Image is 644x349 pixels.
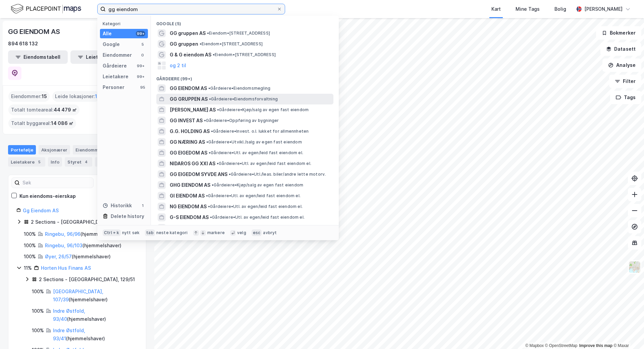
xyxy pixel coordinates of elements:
[170,224,210,232] span: GT - EIENDOM AS
[45,230,119,238] div: ( hjemmelshaver )
[610,317,644,349] div: Chat Widget
[213,52,276,57] span: Eiendom • [STREET_ADDRESS]
[170,95,208,103] span: GG GRUPPEN AS
[41,265,91,271] a: Horten Hus Finans AS
[32,288,44,296] div: 100%
[48,157,62,167] div: Info
[206,139,208,144] span: •
[45,243,83,248] a: Ringebu, 96/103
[36,159,43,165] div: 5
[156,230,188,235] div: neste kategori
[122,230,140,235] div: nytt søk
[209,96,211,101] span: •
[237,230,246,235] div: velg
[525,343,544,348] a: Mapbox
[136,63,145,69] div: 99+
[170,84,207,92] span: GG EIENDOM AS
[545,343,578,348] a: OpenStreetMap
[53,307,138,323] div: ( hjemmelshaver )
[208,204,210,209] span: •
[140,203,145,208] div: 1
[229,172,231,177] span: •
[73,145,114,155] div: Eiendommer
[83,159,90,165] div: 4
[45,253,111,261] div: ( hjemmelshaver )
[206,139,302,145] span: Gårdeiere • Utvikl./salg av egen fast eiendom
[23,208,59,213] a: Gg Eiendom AS
[32,307,44,315] div: 100%
[170,51,211,59] span: G & G eiendom AS
[170,192,205,200] span: GI EIENDOM AS
[217,107,219,112] span: •
[600,42,641,56] button: Datasett
[136,74,145,79] div: 99+
[211,129,309,134] span: Gårdeiere • Invest. o.l. lukket for allmennheten
[51,119,73,127] span: 14 086 ㎡
[140,42,145,47] div: 5
[170,117,203,125] span: GG INVEST AS
[24,264,32,272] div: 11%
[206,193,301,199] span: Gårdeiere • Utl. av egen/leid fast eiendom el.
[54,106,77,114] span: 44 479 ㎡
[609,75,641,88] button: Filter
[170,138,205,146] span: GG NÆRING AS
[210,215,305,220] span: Gårdeiere • Utl. av egen/leid fast eiendom el.
[554,5,566,13] div: Bolig
[212,182,214,187] span: •
[53,326,138,343] div: ( hjemmelshaver )
[208,86,270,91] span: Gårdeiere • Eiendomsmegling
[65,157,92,167] div: Styret
[52,91,100,102] div: Leide lokasjoner :
[103,21,148,26] div: Kategori
[39,145,70,155] div: Aksjonærer
[8,118,76,129] div: Totalt byggareal :
[20,178,93,188] input: Søk
[602,58,641,72] button: Analyse
[229,172,326,177] span: Gårdeiere • Utl./leas. biler/andre lette motorv.
[53,328,85,341] a: Indre Østfold, 93/41
[170,127,210,135] span: G.G. HOLDING AS
[103,73,128,81] div: Leietakere
[204,118,206,123] span: •
[213,52,215,57] span: •
[19,192,76,200] div: Kun eiendoms-eierskap
[151,16,339,28] div: Google (5)
[207,31,270,36] span: Eiendom • [STREET_ADDRESS]
[200,41,263,47] span: Eiendom • [STREET_ADDRESS]
[32,326,44,335] div: 100%
[140,52,145,58] div: 0
[491,5,501,13] div: Kart
[210,215,212,220] span: •
[53,308,85,322] a: Indre Østfold, 93/40
[209,150,211,155] span: •
[8,50,68,64] button: Eiendomstabell
[596,26,641,40] button: Bokmerker
[95,92,97,100] span: 1
[584,5,623,13] div: [PERSON_NAME]
[516,5,540,13] div: Mine Tags
[170,40,198,48] span: GG gruppen
[111,212,144,220] div: Delete history
[209,150,303,156] span: Gårdeiere • Utl. av egen/leid fast eiendom el.
[136,31,145,36] div: 99+
[103,51,132,59] div: Eiendommer
[45,242,121,250] div: ( hjemmelshaver )
[206,193,208,198] span: •
[70,50,130,64] button: Leietakertabell
[170,106,216,114] span: [PERSON_NAME] AS
[45,254,72,259] a: Øyer, 26/57
[140,85,145,90] div: 95
[200,41,202,46] span: •
[8,104,79,115] div: Totalt tomteareal :
[170,149,207,157] span: GG EIGEDOM AS
[103,202,132,210] div: Historikk
[579,343,612,348] a: Improve this map
[170,61,186,70] button: og 2 til
[151,71,339,83] div: Gårdeiere (99+)
[24,230,36,238] div: 100%
[610,91,641,104] button: Tags
[252,229,262,236] div: esc
[204,118,279,123] span: Gårdeiere • Oppføring av bygninger
[39,275,135,283] div: 2 Sections - [GEOGRAPHIC_DATA], 129/51
[145,229,155,236] div: tab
